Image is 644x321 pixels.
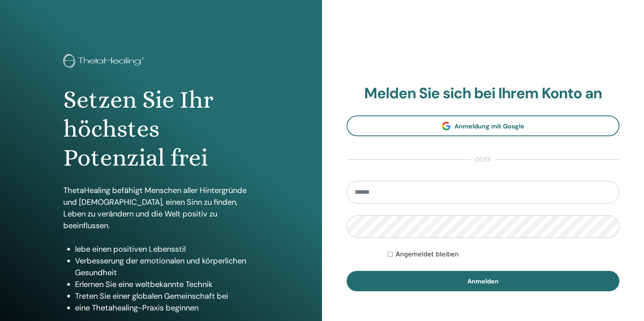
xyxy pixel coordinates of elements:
[75,290,258,302] li: Treten Sie einer globalen Gemeinschaft bei
[396,250,459,259] label: Angemeldet bleiben
[467,277,499,285] span: Anmelden
[471,155,495,164] span: oder
[454,122,524,130] span: Anmeldung mit Google
[75,302,258,314] li: eine Thetahealing-Praxis beginnen
[388,250,619,259] div: Keep me authenticated indefinitely or until I manually logout
[75,255,258,278] li: Verbesserung der emotionalen und körperlichen Gesundheit
[347,271,619,291] button: Anmelden
[347,85,619,103] h2: Melden Sie sich bei Ihrem Konto an
[75,243,258,255] li: lebe einen positiven Lebensstil
[63,184,258,231] p: ThetaHealing befähigt Menschen aller Hintergründe und [DEMOGRAPHIC_DATA], einen Sinn zu finden, L...
[75,278,258,290] li: Erlernen Sie eine weltbekannte Technik
[63,85,258,173] h1: Setzen Sie Ihr höchstes Potenzial frei
[347,115,619,136] a: Anmeldung mit Google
